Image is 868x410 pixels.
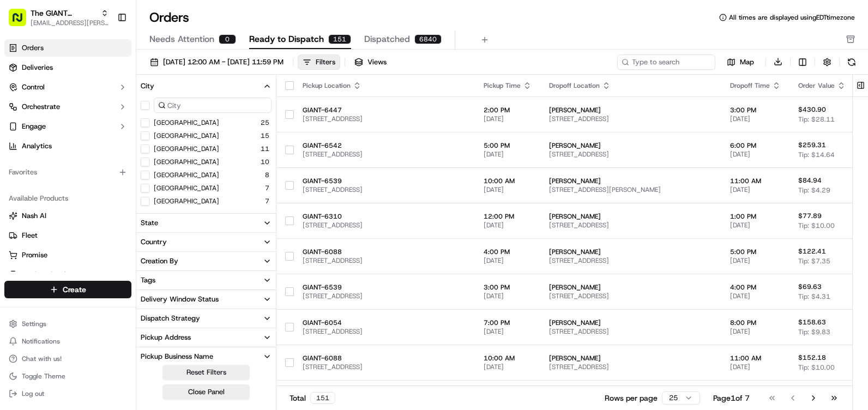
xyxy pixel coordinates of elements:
[549,150,713,159] span: [STREET_ADDRESS]
[185,107,198,120] button: Start new chat
[549,363,713,371] span: [STREET_ADDRESS]
[31,19,108,27] span: [EMAIL_ADDRESS][PERSON_NAME][DOMAIN_NAME]
[265,184,269,192] span: 7
[249,33,324,46] span: Ready to Dispatch
[549,256,713,265] span: [STREET_ADDRESS]
[798,328,830,336] span: Tip: $9.83
[484,106,532,114] span: 2:00 PM
[136,290,276,309] button: Delivery Window Status
[4,316,131,331] button: Settings
[154,131,219,140] label: [GEOGRAPHIC_DATA]
[141,352,213,361] div: Pickup Business Name
[549,221,713,230] span: [STREET_ADDRESS]
[154,171,219,179] button: [GEOGRAPHIC_DATA]
[798,221,835,230] span: Tip: $10.00
[303,150,466,159] span: [STREET_ADDRESS]
[149,9,189,26] h1: Orders
[162,365,250,380] button: Reset Filters
[22,231,38,240] span: Fleet
[484,256,532,265] span: [DATE]
[484,221,532,230] span: [DATE]
[484,283,532,292] span: 3:00 PM
[22,354,62,363] span: Chat with us!
[798,105,826,114] span: $430.90
[730,141,781,150] span: 6:00 PM
[4,227,131,244] button: Fleet
[798,150,835,159] span: Tip: $14.64
[4,164,131,181] div: Favorites
[303,106,466,114] span: GIANT-6447
[261,144,269,153] span: 11
[303,256,466,265] span: [STREET_ADDRESS]
[798,115,835,124] span: Tip: $28.11
[4,118,131,135] button: Engage
[261,131,269,140] span: 15
[11,104,31,124] img: 1736555255976-a54dd68f-1ca7-489b-9aae-adbdc363a1c4
[310,392,335,404] div: 151
[798,257,830,266] span: Tip: $7.35
[154,98,272,113] input: City
[730,318,781,327] span: 8:00 PM
[605,393,658,403] p: Rows per page
[730,185,781,194] span: [DATE]
[303,114,466,123] span: [STREET_ADDRESS]
[265,171,269,179] span: 8
[364,33,410,46] span: Dispatched
[4,39,131,57] a: Orders
[9,250,127,260] a: Promise
[414,34,442,44] div: 6840
[22,82,45,92] span: Control
[303,363,466,371] span: [STREET_ADDRESS]
[4,207,131,225] button: Nash AI
[720,56,761,69] button: Map
[162,384,250,400] button: Close Panel
[730,363,781,371] span: [DATE]
[22,158,83,169] span: Knowledge Base
[290,392,335,404] div: Total
[549,292,713,300] span: [STREET_ADDRESS]
[740,57,754,67] span: Map
[549,248,713,256] span: [PERSON_NAME]
[484,81,532,90] div: Pickup Time
[729,13,855,22] span: All times are displayed using EDT timezone
[141,313,200,323] div: Dispatch Strategy
[730,292,781,300] span: [DATE]
[22,43,44,53] span: Orders
[4,281,131,298] button: Create
[730,106,781,114] span: 3:00 PM
[154,197,219,206] button: [GEOGRAPHIC_DATA]
[154,158,219,166] label: [GEOGRAPHIC_DATA]
[22,63,53,73] span: Deliveries
[303,185,466,194] span: [STREET_ADDRESS]
[154,184,219,192] label: [GEOGRAPHIC_DATA]
[798,363,835,372] span: Tip: $10.00
[549,185,713,194] span: [STREET_ADDRESS][PERSON_NAME]
[11,11,33,33] img: Nash
[298,55,340,70] button: Filters
[798,212,822,220] span: $77.89
[4,369,131,384] button: Toggle Theme
[798,353,826,362] span: $152.18
[4,386,131,401] button: Log out
[141,333,191,342] div: Pickup Address
[303,141,466,150] span: GIANT-6542
[730,81,781,90] div: Dropoff Time
[22,337,60,346] span: Notifications
[154,144,219,153] button: [GEOGRAPHIC_DATA]
[219,34,236,44] div: 0
[484,248,532,256] span: 4:00 PM
[92,159,101,168] div: 💻
[798,176,822,185] span: $84.94
[163,57,284,67] span: [DATE] 12:00 AM - [DATE] 11:59 PM
[484,292,532,300] span: [DATE]
[4,246,131,264] button: Promise
[367,57,387,67] span: Views
[136,271,276,290] button: Tags
[303,248,466,256] span: GIANT-6088
[549,141,713,150] span: [PERSON_NAME]
[549,106,713,114] span: [PERSON_NAME]
[328,34,351,44] div: 151
[108,185,132,193] span: Pylon
[136,233,276,251] button: Country
[713,393,750,403] div: Page 1 of 7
